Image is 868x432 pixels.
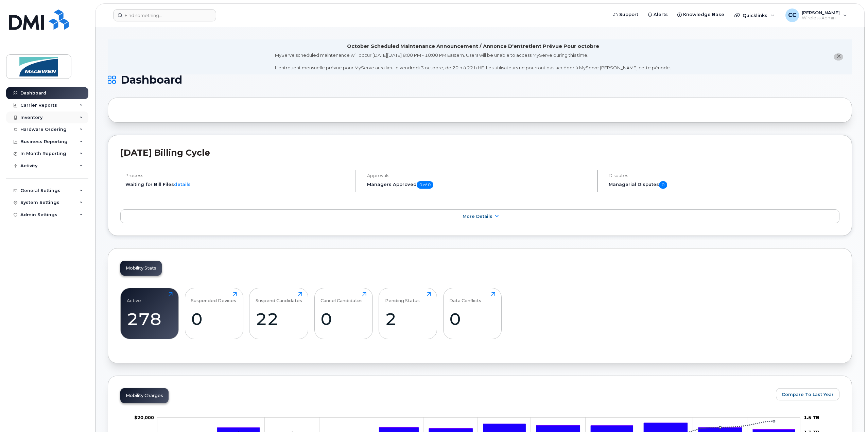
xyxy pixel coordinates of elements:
div: October Scheduled Maintenance Announcement / Annonce D'entretient Prévue Pour octobre [347,43,599,50]
div: 0 [191,309,237,329]
span: 0 [659,181,667,189]
div: 2 [385,309,431,329]
a: Suspended Devices0 [191,292,237,335]
div: MyServe scheduled maintenance will occur [DATE][DATE] 8:00 PM - 10:00 PM Eastern. Users will be u... [275,52,671,71]
div: Data Conflicts [449,292,481,303]
div: 278 [127,309,173,329]
div: 22 [256,309,302,329]
div: Active [127,292,141,303]
button: Compare To Last Year [776,388,839,400]
a: Pending Status2 [385,292,431,335]
div: Suspend Candidates [256,292,302,303]
span: More Details [463,214,492,219]
h4: Process [125,173,350,178]
span: 0 of 0 [417,181,433,189]
h2: [DATE] Billing Cycle [120,148,839,158]
li: Waiting for Bill Files [125,181,350,188]
h4: Approvals [367,173,591,178]
h5: Managerial Disputes [609,181,839,189]
tspan: $20,000 [134,415,154,420]
div: Pending Status [385,292,420,303]
div: 0 [320,309,366,329]
h5: Managers Approved [367,181,591,189]
g: $0 [134,415,154,420]
span: Compare To Last Year [782,391,834,398]
a: Data Conflicts0 [449,292,495,335]
a: details [174,182,191,187]
span: Dashboard [121,75,182,85]
tspan: 1.5 TB [804,415,819,420]
a: Suspend Candidates22 [256,292,302,335]
div: 0 [449,309,495,329]
button: close notification [834,53,843,61]
h4: Disputes [609,173,839,178]
a: Cancel Candidates0 [320,292,366,335]
a: Active278 [127,292,173,335]
div: Cancel Candidates [320,292,363,303]
div: Suspended Devices [191,292,236,303]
